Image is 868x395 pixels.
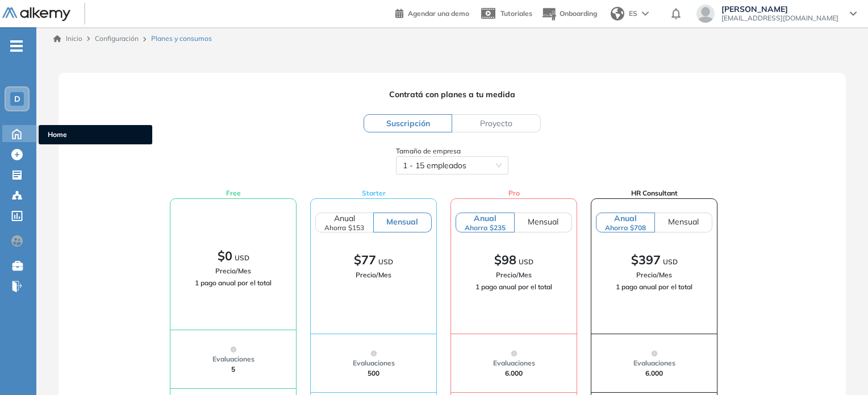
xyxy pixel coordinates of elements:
span: Agendar una demo [408,9,469,18]
i: - [10,45,23,47]
span: USD [235,253,249,262]
span: D [14,94,20,103]
img: Logo [2,7,70,22]
span: Mensual [386,217,418,227]
span: Anual [465,213,506,232]
span: 1 pago anual por el total [475,282,552,291]
span: Anual [324,213,365,232]
div: 6.000 [493,368,535,379]
span: Configuración [95,34,139,43]
span: Starter [362,188,386,198]
div: $153 [348,223,364,232]
span: Home [48,130,143,140]
span: Contratá con planes a tu medida [64,89,841,101]
img: world [611,7,624,20]
span: Tamaño de empresa [396,146,461,156]
div: 6.000 [633,368,675,379]
span: $98 [494,224,516,294]
span: Precio/Mes [496,271,532,279]
div: $235 [490,223,506,232]
span: [PERSON_NAME] [721,5,838,14]
span: 1 pago anual por el total [195,278,272,287]
span: Planes y consumos [151,34,212,44]
span: $77 [354,224,376,294]
div: 500 [353,368,395,379]
span: Suscripción [386,118,430,128]
span: HR Consultant [631,188,678,198]
a: Inicio [53,34,82,44]
button: Onboarding [541,2,597,26]
div: 5 [212,364,254,375]
span: USD [663,257,678,266]
span: Pro [508,188,520,198]
div: Ahorra [605,223,628,232]
span: Evaluaciones [353,359,395,367]
img: arrow [642,11,649,16]
span: [EMAIL_ADDRESS][DOMAIN_NAME] [721,14,838,23]
span: Free [226,188,241,198]
span: ES [629,9,637,19]
span: $0 [218,221,232,290]
div: Ahorra [324,223,346,232]
span: Mensual [528,217,558,227]
span: Precio/Mes [636,271,672,279]
span: Evaluaciones [633,359,675,367]
span: Onboarding [560,9,597,18]
span: Evaluaciones [212,355,254,363]
span: Anual [605,213,646,232]
span: $397 [631,224,661,294]
span: 1 pago anual por el total [616,282,692,291]
span: USD [378,257,393,266]
a: Agendar una demo [395,6,469,19]
span: Mensual [668,217,699,227]
span: Precio/Mes [356,271,391,279]
span: 1 - 15 empleados [403,157,502,174]
span: Evaluaciones [493,359,535,367]
span: Tutoriales [500,9,532,18]
span: Proyecto [480,118,512,128]
span: USD [519,257,533,266]
span: Precio/Mes [215,267,251,275]
div: $708 [630,223,646,232]
div: Ahorra [465,223,487,232]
